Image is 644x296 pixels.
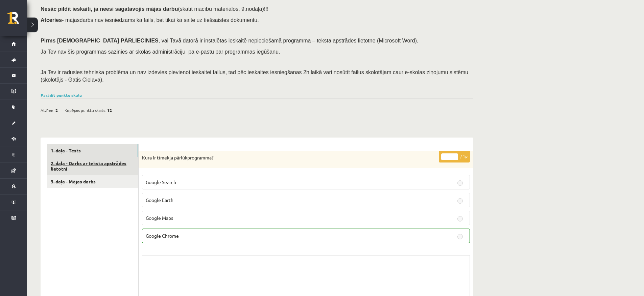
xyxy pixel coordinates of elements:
span: - mājasdarbs nav iesniedzams kā fails, bet tikai kā saite uz tiešsaistes dokumentu. [41,17,259,23]
a: 3. daļa - Mājas darbs [47,175,138,188]
span: 12 [107,105,112,115]
p: / 1p [439,151,470,162]
span: Google Chrome [146,233,179,239]
span: , vai Tavā datorā ir instalētas ieskaitē nepieciešamā programma – teksta apstrādes lietotne (Micr... [159,38,419,43]
a: 1. daļa - Tests [47,144,138,157]
span: Atzīme: [41,105,54,115]
p: Kura ir tīmekļa pārlūkprogramma? [142,154,436,161]
span: 2 [55,105,58,115]
span: Ja Tev nav šīs programmas sazinies ar skolas administrāciju pa e-pastu par programmas iegūšanu. [41,49,280,55]
span: Google Maps [146,215,173,221]
input: Google Chrome [457,234,463,239]
span: Google Search [146,179,176,185]
input: Google Maps [457,216,463,221]
span: Ja Tev ir radusies tehniska problēma un nav izdevies pievienot ieskaitei failus, tad pēc ieskaite... [41,69,468,83]
span: (skatīt mācību materiālos, 9.nodaļa)!!! [178,6,268,12]
input: Google Earth [457,198,463,204]
a: Parādīt punktu skalu [41,92,82,98]
input: Google Search [457,180,463,186]
a: Rīgas 1. Tālmācības vidusskola [7,12,27,29]
span: Nesāc pildīt ieskaiti, ja neesi sagatavojis mājas darbu [41,6,178,12]
a: 2. daļa - Darbs ar teksta apstrādes lietotni [47,157,138,175]
b: Atceries [41,17,62,23]
span: Kopējais punktu skaits: [65,105,106,115]
span: Pirms [DEMOGRAPHIC_DATA] PĀRLIECINIES [41,38,159,43]
span: Google Earth [146,197,173,203]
